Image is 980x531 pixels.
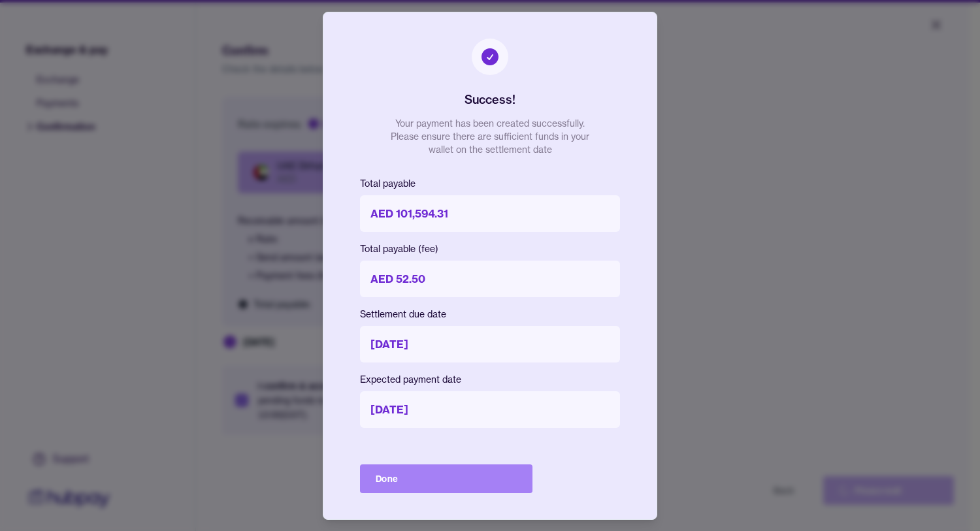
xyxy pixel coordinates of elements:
p: Expected payment date [360,373,620,386]
p: [DATE] [360,326,620,362]
p: Settlement due date [360,308,620,321]
p: [DATE] [360,391,620,428]
p: Total payable [360,177,620,190]
p: Total payable (fee) [360,242,620,255]
p: Your payment has been created successfully. Please ensure there are sufficient funds in your wall... [385,117,595,156]
h2: Success! [465,91,515,109]
button: Done [360,464,532,493]
p: AED 52.50 [360,261,620,297]
p: AED 101,594.31 [360,195,620,232]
